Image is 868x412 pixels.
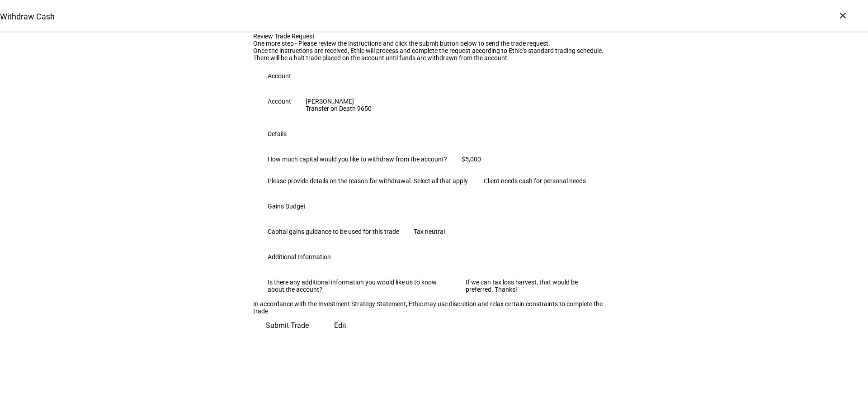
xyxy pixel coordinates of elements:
[268,177,469,185] div: Please provide details on the reason for withdrawal. Select all that apply.
[414,228,445,235] div: Tax neutral
[268,279,451,293] div: Is there any additional information you would like us to know about the account?
[334,315,346,336] span: Edit
[268,72,291,80] div: Account
[253,40,615,47] div: One more step - Please review the instructions and click the submit button below to send the trad...
[268,156,447,163] div: How much capital would you like to withdraw from the account?
[268,228,399,235] div: Capital gains guidance to be used for this trade
[306,105,372,112] div: Transfer on Death 9650
[268,130,287,137] div: Details
[268,203,306,210] div: Gains Budget
[466,279,600,293] div: If we can tax loss harvest, that would be preferred. Thanks!
[253,33,615,40] div: Review Trade Request
[306,98,372,105] div: [PERSON_NAME]
[253,47,615,54] div: Once the instructions are received, Ethic will process and complete the request according to Ethi...
[266,315,309,336] span: Submit Trade
[835,8,850,23] div: ×
[484,177,586,185] div: Client needs cash for personal needs
[253,54,615,62] div: There will be a halt trade placed on the account until funds are withdrawn from the account.
[268,98,291,105] div: Account
[253,315,321,336] button: Submit Trade
[462,156,481,163] div: $5,000
[253,300,615,315] div: In accordance with the Investment Strategy Statement, Ethic may use discretion and relax certain ...
[268,253,331,260] div: Additional Information
[321,315,359,336] button: Edit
